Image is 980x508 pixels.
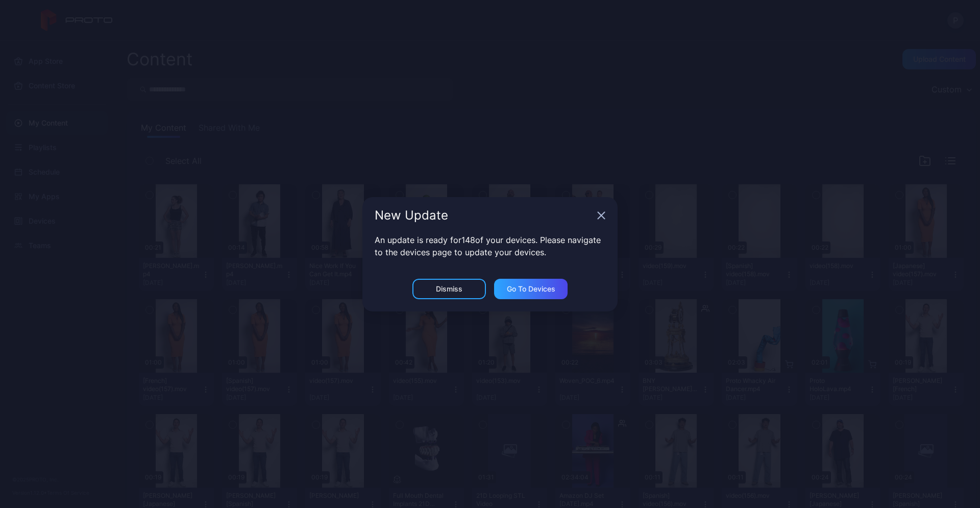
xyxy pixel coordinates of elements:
[375,234,605,258] p: An update is ready for 148 of your devices. Please navigate to the devices page to update your de...
[412,279,486,299] button: Dismiss
[436,285,462,293] div: Dismiss
[507,285,555,293] div: Go to devices
[375,209,593,222] div: New Update
[494,279,568,299] button: Go to devices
